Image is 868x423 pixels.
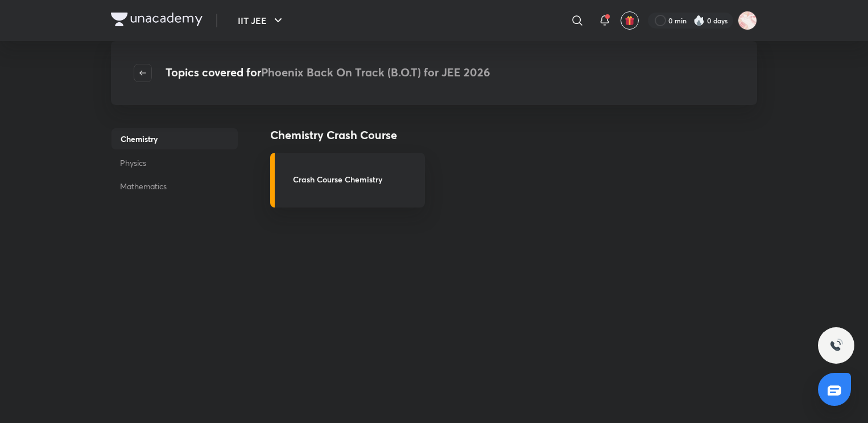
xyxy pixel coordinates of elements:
[111,176,238,197] p: Mathematics
[111,13,202,26] img: Company Logo
[625,15,635,26] img: avatar
[621,11,639,30] button: avatar
[111,128,238,150] p: Chemistry
[693,15,705,26] img: streak
[270,153,425,208] a: Crash Course Chemistry
[231,9,292,32] button: IIT JEE
[738,11,757,30] img: Kritika Singh
[166,64,490,82] h4: Topics covered for
[829,339,843,352] img: ttu
[270,127,698,144] h4: Chemistry Crash Course
[111,152,238,173] p: Physics
[293,173,418,185] h3: Crash Course Chemistry
[261,64,490,80] span: Phoenix Back On Track (B.O.T) for JEE 2026
[111,13,202,29] a: Company Logo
